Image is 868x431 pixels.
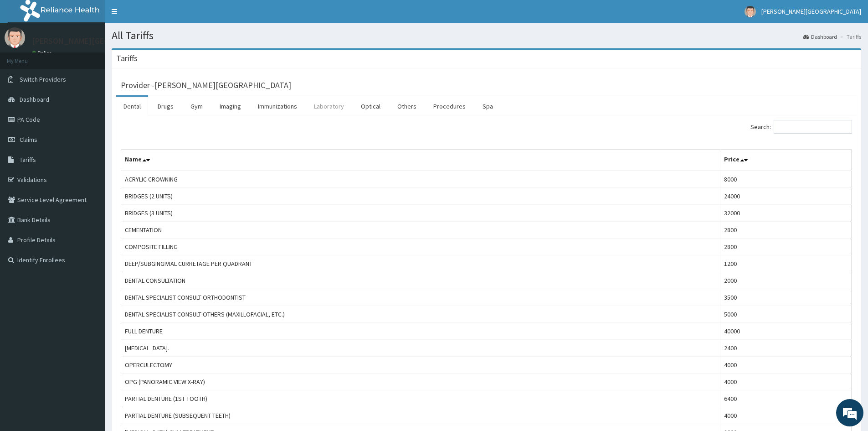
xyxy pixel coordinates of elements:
div: Minimize live chat window [149,5,171,26]
td: CEMENTATION [121,222,720,239]
a: Dental [116,97,148,116]
td: DENTAL CONSULTATION [121,272,720,289]
th: Price [720,150,852,171]
a: Optical [354,97,388,116]
li: Tariffs [838,33,861,41]
td: 2000 [720,272,852,289]
label: Search: [750,120,852,134]
a: Drugs [150,97,181,116]
td: 3500 [720,289,852,306]
td: BRIDGES (3 UNITS) [121,205,720,222]
a: Procedures [426,97,473,116]
td: 1200 [720,255,852,272]
td: 4000 [720,357,852,374]
span: [PERSON_NAME][GEOGRAPHIC_DATA] [761,7,861,16]
a: Laboratory [307,97,351,116]
td: 40000 [720,323,852,340]
td: 24000 [720,188,852,205]
span: Tariffs [20,156,36,164]
td: BRIDGES (2 UNITS) [121,188,720,205]
a: Others [390,97,424,116]
textarea: Type your message and hit 'Enter' [5,249,174,281]
td: OPG (PANORAMIC VIEW X-RAY) [121,374,720,390]
a: Online [32,50,54,56]
img: User Image [745,6,756,17]
td: 2800 [720,239,852,255]
td: 8000 [720,171,852,188]
td: DEEP/SUBGINGIVIAL CURRETAGE PER QUADRANT [121,255,720,272]
td: FULL DENTURE [121,323,720,340]
a: Imaging [212,97,248,116]
td: PARTIAL DENTURE (1ST TOOTH) [121,390,720,407]
td: OPERCULECTOMY [121,357,720,374]
td: 4000 [720,374,852,390]
a: Spa [475,97,500,116]
td: 2400 [720,340,852,357]
td: [MEDICAL_DATA]. [121,340,720,357]
p: [PERSON_NAME][GEOGRAPHIC_DATA] [32,37,167,45]
td: DENTAL SPECIALIST CONSULT-ORTHODONTIST [121,289,720,306]
td: PARTIAL DENTURE (SUBSEQUENT TEETH) [121,407,720,424]
td: DENTAL SPECIALIST CONSULT-OTHERS (MAXILLOFACIAL, ETC.) [121,306,720,323]
td: 5000 [720,306,852,323]
img: User Image [5,27,25,48]
td: COMPOSITE FILLING [121,239,720,255]
a: Gym [183,97,210,116]
span: Claims [20,135,37,144]
td: 32000 [720,205,852,222]
span: Dashboard [20,95,49,104]
h1: All Tariffs [112,30,861,42]
a: Immunizations [251,97,304,116]
td: ACRYLIC CROWNING [121,171,720,188]
span: We're online! [53,115,126,207]
h3: Tariffs [116,54,138,62]
img: d_794563401_company_1708531726252_794563401 [17,46,37,68]
th: Name [121,150,720,171]
span: Switch Providers [20,75,66,83]
div: Chat with us now [47,51,153,63]
td: 4000 [720,407,852,424]
td: 6400 [720,390,852,407]
h3: Provider - [PERSON_NAME][GEOGRAPHIC_DATA] [121,81,291,89]
td: 2800 [720,222,852,239]
input: Search: [774,120,852,134]
a: Dashboard [803,33,837,41]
